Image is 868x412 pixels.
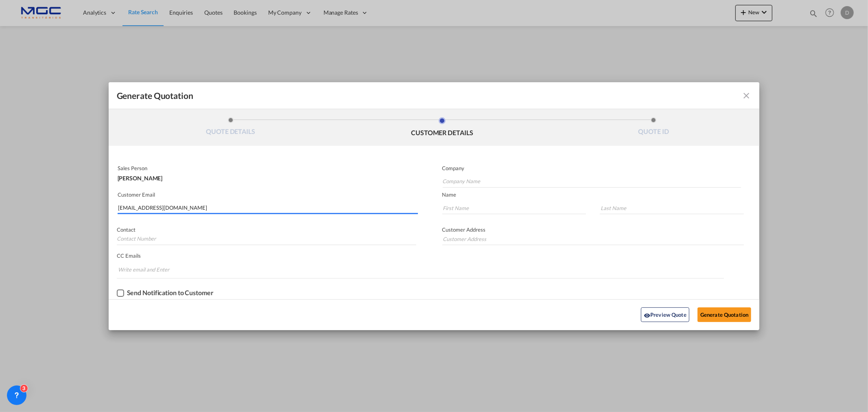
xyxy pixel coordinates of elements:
[118,165,416,171] p: Sales Person
[442,202,586,214] input: First Name
[117,226,416,233] p: Contact
[117,90,193,101] span: Generate Quotation
[127,289,214,296] div: Send Notification to Customer
[741,91,751,101] md-icon: icon-close fg-AAA8AD cursor m-0
[443,175,741,188] input: Company Name
[442,233,744,245] input: Customer Address
[117,262,724,278] md-chips-wrap: Chips container. Enter the text area, then type text, and press enter to add a chip.
[641,307,689,322] button: icon-eyePreview Quote
[697,307,751,322] button: Generate Quotation
[644,312,650,319] md-icon: icon-eye
[125,117,337,139] li: QUOTE DETAILS
[109,82,760,330] md-dialog: Generate QuotationQUOTE ...
[118,191,418,198] p: Customer Email
[548,117,759,139] li: QUOTE ID
[118,171,416,181] div: [PERSON_NAME]
[118,263,179,276] input: Chips input.
[118,202,418,214] input: Search by Customer Name/Email Id/Company
[442,191,760,198] p: Name
[117,233,416,245] input: Contact Number
[117,252,724,259] p: CC Emails
[442,165,741,171] p: Company
[117,289,214,297] md-checkbox: Checkbox No Ink
[442,226,486,233] span: Customer Address
[600,202,744,214] input: Last Name
[336,117,548,139] li: CUSTOMER DETAILS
